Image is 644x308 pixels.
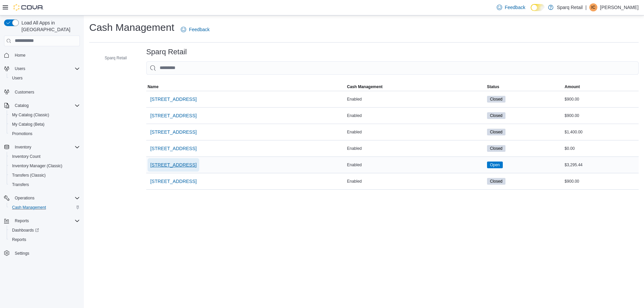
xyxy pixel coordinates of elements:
span: Catalog [12,102,80,110]
button: Transfers [7,180,83,189]
span: Inventory [12,143,80,151]
nav: Complex example [4,48,80,275]
button: [STREET_ADDRESS] [148,93,199,106]
span: Transfers (Classic) [9,171,80,179]
span: Amount [565,84,580,89]
button: Sparq Retail [95,54,129,62]
span: My Catalog (Beta) [12,122,45,127]
span: Closed [487,145,505,152]
button: Status [486,83,563,91]
span: [STREET_ADDRESS] [150,145,197,152]
button: [STREET_ADDRESS] [148,175,199,188]
button: Reports [1,216,83,226]
span: Cash Management [9,203,80,211]
span: Closed [490,145,502,151]
input: This is a search bar. As you type, the results lower in the page will automatically filter. [146,61,639,75]
div: Enabled [345,177,485,185]
button: Amount [563,83,639,91]
span: Settings [15,251,29,256]
span: Open [487,162,503,168]
span: Inventory Count [9,152,80,161]
button: Operations [12,194,37,202]
span: Closed [487,129,505,135]
button: Inventory [12,143,34,151]
span: Inventory [15,144,31,150]
span: IC [591,3,595,11]
a: Inventory Manager (Classic) [9,162,65,170]
span: Inventory Manager (Classic) [12,163,62,169]
button: Customers [1,87,83,97]
span: Load All Apps in [GEOGRAPHIC_DATA] [19,19,80,33]
button: Catalog [1,101,83,110]
span: Catalog [15,103,29,108]
span: Inventory Count [12,154,41,159]
p: [PERSON_NAME] [600,3,639,11]
button: Operations [1,193,83,203]
button: [STREET_ADDRESS] [148,142,199,155]
button: My Catalog (Beta) [7,120,83,129]
a: Customers [12,88,37,96]
span: Dark Mode [531,11,531,11]
span: [STREET_ADDRESS] [150,96,197,103]
button: Reports [7,235,83,244]
a: Home [12,51,28,59]
span: Dashboards [12,228,39,233]
span: Cash Management [12,205,46,210]
button: Inventory [1,142,83,152]
a: Dashboards [9,226,42,234]
span: Name [148,84,159,89]
span: Feedback [189,26,209,33]
button: Transfers (Classic) [7,171,83,180]
a: Promotions [9,130,35,138]
span: Reports [12,237,26,242]
h1: Cash Management [89,21,174,34]
div: Enabled [345,112,485,120]
div: $0.00 [563,144,639,152]
span: Closed [487,178,505,185]
span: Feedback [505,4,525,11]
button: Settings [1,248,83,258]
button: My Catalog (Classic) [7,110,83,120]
span: [STREET_ADDRESS] [150,112,197,119]
span: Closed [490,96,502,102]
a: Transfers (Classic) [9,171,48,179]
span: Reports [15,218,29,224]
span: Promotions [9,130,80,138]
span: Users [12,75,22,81]
button: Reports [12,217,32,225]
div: $900.00 [563,112,639,120]
span: Promotions [12,131,33,136]
input: Dark Mode [531,4,545,11]
a: Cash Management [9,203,49,211]
button: Cash Management [345,83,485,91]
div: Enabled [345,95,485,103]
span: Transfers [9,181,80,189]
span: Closed [490,129,502,135]
div: Enabled [345,161,485,169]
span: Customers [15,89,34,95]
button: Home [1,50,83,60]
h3: Sparq Retail [146,48,187,56]
span: [STREET_ADDRESS] [150,129,197,135]
span: Inventory Manager (Classic) [9,162,80,170]
img: Cova [13,4,44,11]
span: Closed [487,96,505,103]
div: Enabled [345,128,485,136]
div: $900.00 [563,95,639,103]
span: Operations [12,194,80,202]
span: My Catalog (Classic) [12,112,49,118]
button: Users [12,65,28,73]
a: Feedback [494,1,528,14]
button: [STREET_ADDRESS] [148,125,199,139]
a: Settings [12,249,32,257]
div: $900.00 [563,177,639,185]
span: Settings [12,249,80,257]
a: Transfers [9,181,32,189]
div: $1,400.00 [563,128,639,136]
span: Home [15,53,25,58]
span: [STREET_ADDRESS] [150,162,197,168]
a: Reports [9,236,29,244]
button: Users [1,64,83,73]
button: Inventory Manager (Classic) [7,161,83,171]
span: My Catalog (Classic) [9,111,80,119]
